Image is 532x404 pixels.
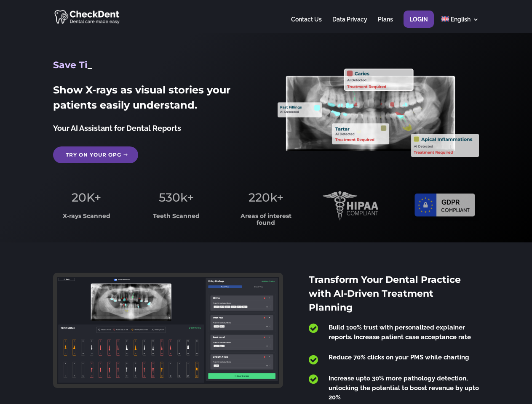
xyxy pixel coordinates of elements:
span: 20K+ [72,190,101,205]
span: 530k+ [159,190,194,205]
a: English [441,16,479,33]
a: Login [409,16,428,33]
a: Contact Us [291,16,322,33]
span:  [309,354,318,365]
span: Your AI Assistant for Dental Reports [53,124,181,133]
span:  [309,323,318,334]
span: Save Ti [53,59,88,71]
span: Increase upto 30% more pathology detection, unlocking the potential to boost revenue by upto 20% [329,375,479,401]
a: Try on your OPG [53,146,138,163]
span: _ [88,59,92,71]
span: English [451,16,471,23]
h3: Areas of interest found [233,213,299,230]
img: X_Ray_annotated [278,69,479,157]
span: Build 100% trust with personalized explainer reports. Increase patient case acceptance rate [329,324,471,341]
span: 220k+ [249,190,283,205]
span:  [309,374,318,385]
a: Plans [378,16,393,33]
h2: Show X-rays as visual stories your patients easily understand. [53,82,254,117]
span: Transform Your Dental Practice with AI-Driven Treatment Planning [309,274,461,313]
img: CheckDent AI [54,8,120,25]
a: Data Privacy [332,16,367,33]
span: Reduce 70% clicks on your PMS while charting [329,353,469,361]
